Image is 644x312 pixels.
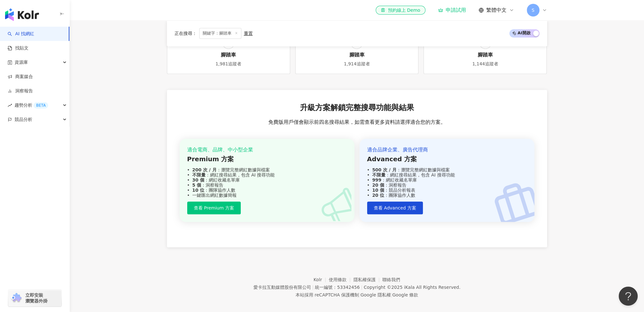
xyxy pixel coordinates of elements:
div: ：團隊協作人數 [187,188,347,193]
a: 聯絡我們 [382,277,400,282]
img: logo [5,8,39,21]
div: 適合電商、品牌、中小型企業 [187,146,347,153]
div: 腳踏車 [478,51,493,58]
strong: 999 [372,177,381,183]
div: 一鍵匯出網紅數據簡報 [187,193,347,198]
button: 查看 Premium 方案 [187,202,241,214]
span: 趨勢分析 [15,98,48,112]
a: KOL Avatar腳踏車1,914追蹤者 [295,30,418,74]
span: | [312,285,314,290]
strong: 200 次 / 月 [192,167,217,172]
a: 隱私權保護 [354,277,383,282]
div: ：洞察報告 [187,183,347,188]
div: Advanced 方案 [367,155,527,163]
a: chrome extension立即安裝 瀏覽器外掛 [8,289,61,307]
iframe: Help Scout Beacon - Open [619,287,638,306]
div: BETA [34,102,48,109]
div: 腳踏車 [221,51,236,58]
a: 商案媒合 [8,74,33,80]
strong: 500 次 / 月 [372,167,397,172]
span: 查看 Premium 方案 [194,205,234,210]
span: 升級方案解鎖完整搜尋功能與結果 [300,103,414,113]
div: ：瀏覽完整網紅數據與檔案 [187,167,347,172]
div: 1,914追蹤者 [344,61,370,67]
a: KOL Avatar腳踏車1,981追蹤者 [167,30,290,74]
strong: 不限量 [372,172,386,177]
span: S [532,7,534,14]
span: | [361,285,362,290]
div: 預約線上 Demo [381,7,420,13]
span: | [391,292,392,297]
div: Premium 方案 [187,155,347,163]
span: rise [8,103,12,108]
a: 申請試用 [438,7,466,13]
a: KOL Avatar腳踏車1,144追蹤者 [424,30,547,74]
strong: 20 個 [372,183,384,188]
span: 繁體中文 [486,7,507,14]
div: 統一編號：53342456 [315,285,360,290]
div: ：瀏覽完整網紅數據與檔案 [367,167,527,172]
div: 愛卡拉互動媒體股份有限公司 [253,285,311,290]
a: Google 條款 [392,292,418,297]
a: 找貼文 [8,45,29,51]
div: ：網紅搜尋結果，包含 AI 搜尋功能 [367,172,527,177]
a: iKala [404,285,415,290]
strong: 20 位 [372,193,384,198]
span: 競品分析 [15,112,32,127]
span: 立即安裝 瀏覽器外掛 [25,292,48,304]
div: Copyright © 2025 All Rights Reserved. [364,285,460,290]
span: | [359,292,360,297]
div: ：網紅收藏名單庫 [367,177,527,183]
a: 預約線上 Demo [376,6,425,15]
span: 資源庫 [15,55,28,70]
img: chrome extension [10,293,22,303]
span: 本站採用 reCAPTCHA 保護機制 [296,291,418,299]
strong: 10 個 [372,188,384,193]
div: 重置 [244,31,253,36]
a: 使用條款 [329,277,354,282]
strong: 10 位 [192,188,204,193]
a: Kolr [314,277,329,282]
strong: 5 個 [192,183,201,188]
strong: 不限量 [192,172,206,177]
strong: 30 個 [192,177,204,183]
a: searchAI 找網紅 [8,31,34,37]
div: ：團隊協作人數 [367,193,527,198]
a: Google 隱私權 [360,292,391,297]
div: ：競品分析報表 [367,188,527,193]
div: 腳踏車 [349,51,364,58]
div: 1,144追蹤者 [472,61,498,67]
div: ：網紅搜尋結果，包含 AI 搜尋功能 [187,172,347,177]
span: 查看 Advanced 方案 [374,205,416,210]
div: ：網紅收藏名單庫 [187,177,347,183]
div: ：洞察報告 [367,183,527,188]
div: 1,981追蹤者 [215,61,241,67]
div: 適合品牌企業、廣告代理商 [367,146,527,153]
a: 洞察報告 [8,88,33,94]
button: 查看 Advanced 方案 [367,202,423,214]
span: 正在搜尋 ： [175,31,197,36]
span: 關鍵字：腳踏車 [199,28,241,39]
span: 免費版用戶僅會顯示前四名搜尋結果，如需查看更多資料請選擇適合您的方案。 [268,119,446,126]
